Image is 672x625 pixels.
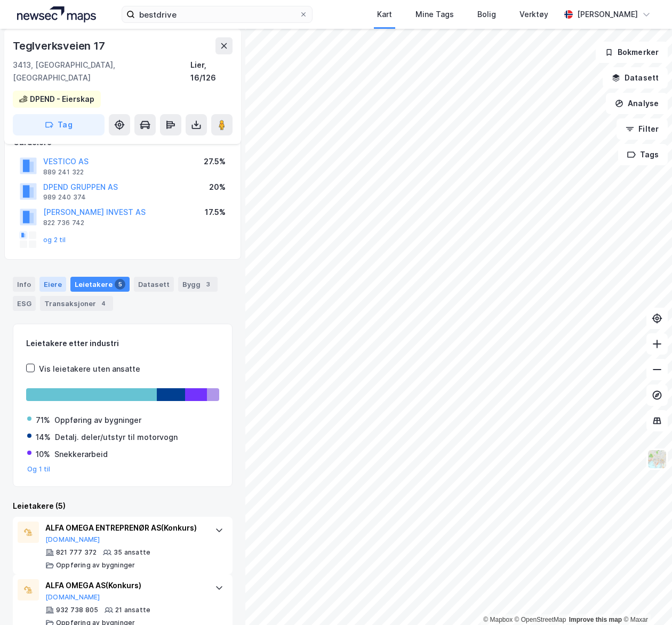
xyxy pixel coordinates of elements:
div: Oppføring av bygninger [54,414,141,427]
div: 21 ansatte [115,606,150,614]
div: 14% [36,431,51,444]
button: Datasett [603,67,668,89]
div: Leietakere (5) [13,500,233,512]
button: Tag [13,114,105,135]
input: Søk på adresse, matrikkel, gårdeiere, leietakere eller personer [135,6,299,22]
div: Eiere [39,277,66,292]
div: Oppføring av bygninger [56,561,135,570]
img: Z [647,449,667,469]
div: 71% [36,414,50,427]
div: Mine Tags [415,8,454,21]
div: Leietakere [70,277,130,292]
div: 3 [203,279,213,290]
img: logo.a4113a55bc3d86da70a041830d287a7e.svg [17,6,96,22]
div: Verktøy [519,8,548,21]
div: Datasett [134,277,174,292]
div: ESG [13,296,36,311]
div: Bolig [477,8,496,21]
button: Filter [617,118,668,140]
div: 889 241 322 [43,168,84,177]
button: Bokmerker [596,42,668,63]
a: OpenStreetMap [515,616,566,623]
div: 35 ansatte [114,548,150,557]
div: ALFA OMEGA ENTREPRENØR AS (Konkurs) [45,522,204,534]
a: Mapbox [483,616,513,623]
div: Kontrollprogram for chat [619,574,672,625]
div: [PERSON_NAME] [577,8,638,21]
div: Kart [377,8,392,21]
div: 17.5% [205,206,226,219]
button: Og 1 til [27,465,51,474]
a: Improve this map [569,616,622,623]
div: Teglverksveien 17 [13,37,107,54]
div: Transaksjoner [40,296,113,311]
div: DPEND - Eierskap [30,93,94,106]
div: 3413, [GEOGRAPHIC_DATA], [GEOGRAPHIC_DATA] [13,59,190,84]
div: ALFA OMEGA AS (Konkurs) [45,579,204,592]
iframe: Chat Widget [619,574,672,625]
div: Info [13,277,35,292]
div: 821 777 372 [56,548,97,557]
div: 932 738 805 [56,606,98,614]
div: 822 736 742 [43,219,84,227]
button: [DOMAIN_NAME] [45,535,100,544]
div: 5 [115,279,125,290]
button: Analyse [606,93,668,114]
div: 20% [209,181,226,194]
div: 27.5% [204,155,226,168]
button: Tags [618,144,668,165]
div: Bygg [178,277,218,292]
div: 10% [36,448,50,461]
div: Snekkerarbeid [54,448,108,461]
div: Leietakere etter industri [26,337,219,350]
div: Vis leietakere uten ansatte [39,363,140,375]
div: Detalj. deler/utstyr til motorvogn [55,431,178,444]
div: 4 [98,298,109,309]
div: 989 240 374 [43,193,86,202]
button: [DOMAIN_NAME] [45,593,100,602]
div: Lier, 16/126 [190,59,233,84]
